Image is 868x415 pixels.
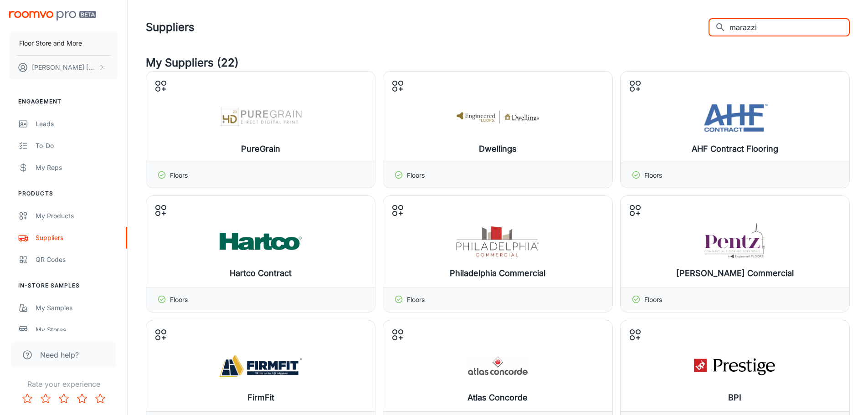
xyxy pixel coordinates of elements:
[40,349,79,360] span: Need help?
[36,119,118,129] div: Leads
[9,31,118,55] button: Floor Store and More
[9,11,96,20] img: Roomvo PRO Beta
[644,295,662,305] p: Floors
[644,170,662,180] p: Floors
[407,170,425,180] p: Floors
[19,38,82,48] p: Floor Store and More
[55,389,73,408] button: Rate 3 star
[729,18,850,36] input: Search all suppliers...
[36,325,118,335] div: My Stores
[146,19,195,36] h1: Suppliers
[36,389,55,408] button: Rate 2 star
[18,389,36,408] button: Rate 1 star
[7,379,120,389] p: Rate your experience
[36,141,118,151] div: To-do
[36,163,118,173] div: My Reps
[36,211,118,221] div: My Products
[36,233,118,243] div: Suppliers
[32,62,96,72] p: [PERSON_NAME] [PERSON_NAME]
[36,255,118,265] div: QR Codes
[91,389,109,408] button: Rate 5 star
[73,389,91,408] button: Rate 4 star
[170,170,188,180] p: Floors
[146,55,850,71] h4: My Suppliers (22)
[170,295,188,305] p: Floors
[407,295,425,305] p: Floors
[36,303,118,313] div: My Samples
[9,56,118,79] button: [PERSON_NAME] [PERSON_NAME]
